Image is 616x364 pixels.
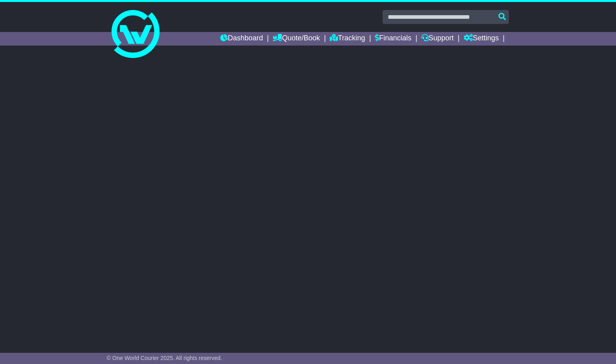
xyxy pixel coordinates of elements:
a: Tracking [330,32,365,46]
a: Support [421,32,454,46]
span: © One World Courier 2025. All rights reserved. [107,355,222,361]
a: Quote/Book [273,32,320,46]
a: Financials [375,32,411,46]
a: Dashboard [220,32,263,46]
a: Settings [464,32,499,46]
